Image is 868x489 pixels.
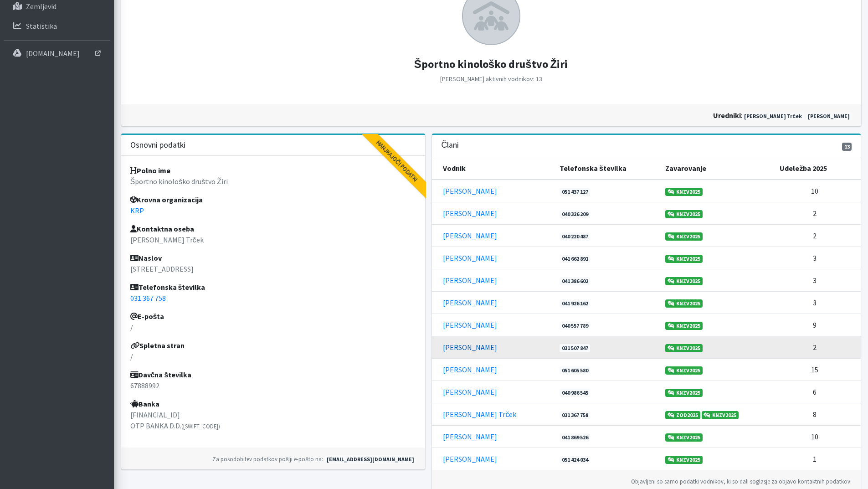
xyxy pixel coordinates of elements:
[130,253,162,263] strong: Naslov
[665,232,703,241] a: KNZV2025
[806,112,852,120] a: [PERSON_NAME]
[631,478,852,485] small: Objavljeni so samo podatki vodnikov, ki so dali soglasje za objavo kontaktnih podatkov.
[130,370,192,379] strong: Davčna številka
[130,312,164,321] strong: E-pošta
[665,411,700,419] a: ZOD2025
[560,322,591,330] a: 040 557 789
[443,410,516,419] a: [PERSON_NAME] Trček
[774,269,861,291] td: 3
[4,17,110,35] a: Statistika
[665,210,703,218] a: KNZV2025
[443,454,497,463] a: [PERSON_NAME]
[130,224,194,233] strong: Kontaktna oseba
[560,210,591,218] a: 040 326 209
[130,234,416,245] p: [PERSON_NAME] Trček
[774,381,861,403] td: 6
[130,283,205,292] strong: Telefonska številka
[774,448,861,470] td: 1
[432,157,554,180] th: Vodnik
[441,140,459,150] h3: Člani
[130,351,416,362] p: /
[560,389,591,397] a: 040 986 545
[702,411,739,419] a: KNZV2025
[560,277,591,285] a: 041 386 602
[665,344,703,352] a: KNZV2025
[443,231,497,240] a: [PERSON_NAME]
[665,299,703,308] a: KNZV2025
[560,411,591,419] a: 031 367 758
[443,432,497,441] a: [PERSON_NAME]
[774,425,861,448] td: 10
[443,387,497,396] a: [PERSON_NAME]
[665,433,703,442] a: KNZV2025
[443,298,497,307] a: [PERSON_NAME]
[443,186,497,196] a: [PERSON_NAME]
[130,176,416,187] p: Športno kinološko društvo Žiri
[491,110,856,121] div: :
[560,232,591,241] a: 040 220 487
[443,320,497,329] a: [PERSON_NAME]
[665,255,703,263] a: KNZV2025
[443,276,497,285] a: [PERSON_NAME]
[26,21,57,31] p: Statistika
[560,456,591,464] a: 051 424 034
[560,188,591,196] a: 051 437 127
[742,112,804,120] a: [PERSON_NAME] Trček
[665,277,703,285] a: KNZV2025
[774,358,861,381] td: 15
[774,291,861,314] td: 3
[665,456,703,464] a: KNZV2025
[130,380,416,391] p: 67888992
[130,263,416,274] p: [STREET_ADDRESS]
[560,366,591,375] a: 051 605 580
[440,75,542,83] small: [PERSON_NAME] aktivnih vodnikov: 13
[130,166,170,175] strong: Polno ime
[130,195,203,204] strong: Krovna organizacija
[774,314,861,336] td: 9
[181,422,220,430] small: ([SWIFT_CODE])
[130,206,144,215] a: KRP
[130,399,159,408] strong: Banka
[665,188,703,196] a: KNZV2025
[130,140,185,150] h3: Osnovni podatki
[4,44,110,62] a: [DOMAIN_NAME]
[774,157,861,180] th: Udeležba 2025
[26,49,80,58] p: [DOMAIN_NAME]
[324,455,416,463] a: [EMAIL_ADDRESS][DOMAIN_NAME]
[560,344,591,352] a: 031 507 847
[665,322,703,330] a: KNZV2025
[443,365,497,374] a: [PERSON_NAME]
[774,247,861,269] td: 3
[774,202,861,224] td: 2
[554,157,660,180] th: Telefonska številka
[130,322,416,333] p: /
[560,433,591,442] a: 041 869 526
[212,455,323,463] small: Za posodobitev podatkov pošlji e-pošto na:
[665,389,703,397] a: KNZV2025
[660,157,774,180] th: Zavarovanje
[774,224,861,247] td: 2
[414,57,568,71] strong: Športno kinološko društvo Žiri
[774,403,861,425] td: 8
[774,336,861,358] td: 2
[560,255,591,263] a: 041 662 891
[713,111,741,120] strong: uredniki
[130,409,416,431] p: [FINANCIAL_ID] OTP BANKA D.D.
[842,143,852,151] span: 13
[130,341,185,350] strong: Spletna stran
[26,2,56,11] p: Zemljevid
[665,366,703,375] a: KNZV2025
[560,299,591,308] a: 041 926 162
[774,180,861,202] td: 10
[443,209,497,218] a: [PERSON_NAME]
[354,118,440,204] div: Manjkajoči podatki
[130,293,166,303] a: 031 367 758
[443,343,497,352] a: [PERSON_NAME]
[443,253,497,263] a: [PERSON_NAME]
